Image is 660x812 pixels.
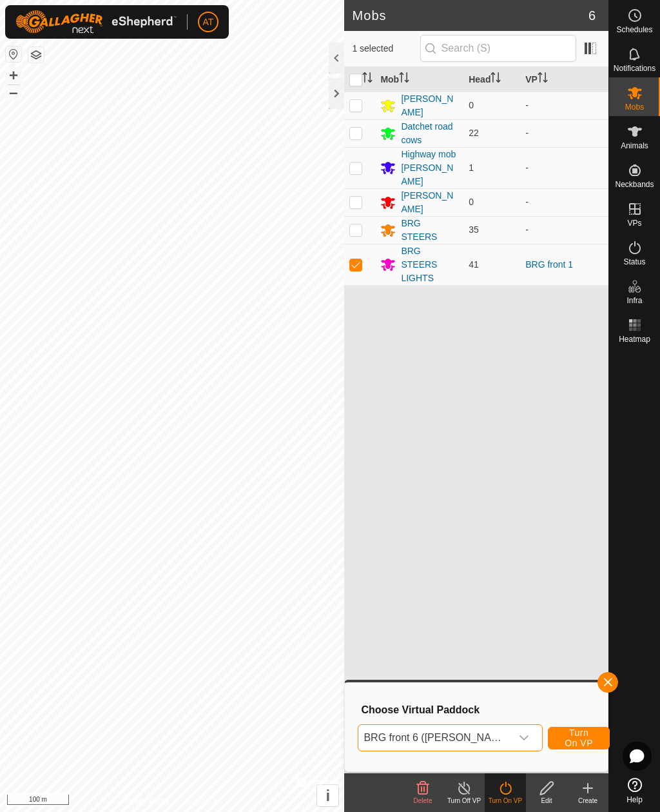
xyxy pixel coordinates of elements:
[414,797,432,804] span: Delete
[520,147,608,188] td: -
[401,189,458,216] div: [PERSON_NAME]
[525,259,573,270] a: BRG front 1
[401,148,458,188] div: Highway mob [PERSON_NAME]
[588,6,596,25] span: 6
[469,259,479,270] span: 41
[616,26,652,34] span: Schedules
[352,42,420,55] span: 1 selected
[399,74,409,84] p-sorticon: Activate to sort
[6,68,21,83] button: +
[538,74,548,84] p-sorticon: Activate to sort
[463,67,520,92] th: Head
[614,64,655,72] span: Notifications
[358,725,511,751] span: BRG front 6 (bush)
[203,15,214,29] span: AT
[6,46,21,62] button: Reset Map
[185,795,223,807] a: Contact Us
[326,787,331,804] span: i
[401,217,458,244] div: BRG STEERS
[623,258,645,266] span: Status
[121,795,170,807] a: Privacy Policy
[28,47,44,63] button: Map Layers
[619,335,650,343] span: Heatmap
[520,119,608,147] td: -
[362,74,373,84] p-sorticon: Activate to sort
[352,8,588,23] h2: Mobs
[401,120,458,147] div: Datchet road cows
[625,103,644,111] span: Mobs
[485,796,526,806] div: Turn On VP
[520,188,608,216] td: -
[469,100,474,110] span: 0
[564,728,594,748] span: Turn On VP
[420,35,576,62] input: Search (S)
[626,297,642,304] span: Infra
[609,773,660,809] a: Help
[511,725,537,751] div: dropdown trigger
[317,785,338,806] button: i
[520,67,608,92] th: VP
[469,224,479,235] span: 35
[469,163,474,173] span: 1
[626,796,643,804] span: Help
[490,74,501,84] p-sorticon: Activate to sort
[621,142,648,150] span: Animals
[548,727,610,749] button: Turn On VP
[375,67,463,92] th: Mob
[443,796,485,806] div: Turn Off VP
[401,244,458,285] div: BRG STEERS LIGHTS
[520,92,608,119] td: -
[469,197,474,207] span: 0
[15,10,177,34] img: Gallagher Logo
[6,84,21,100] button: –
[401,92,458,119] div: [PERSON_NAME]
[627,219,641,227] span: VPs
[361,704,595,716] h3: Choose Virtual Paddock
[469,128,479,138] span: 22
[520,216,608,244] td: -
[567,796,608,806] div: Create
[526,796,567,806] div: Edit
[615,181,654,188] span: Neckbands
